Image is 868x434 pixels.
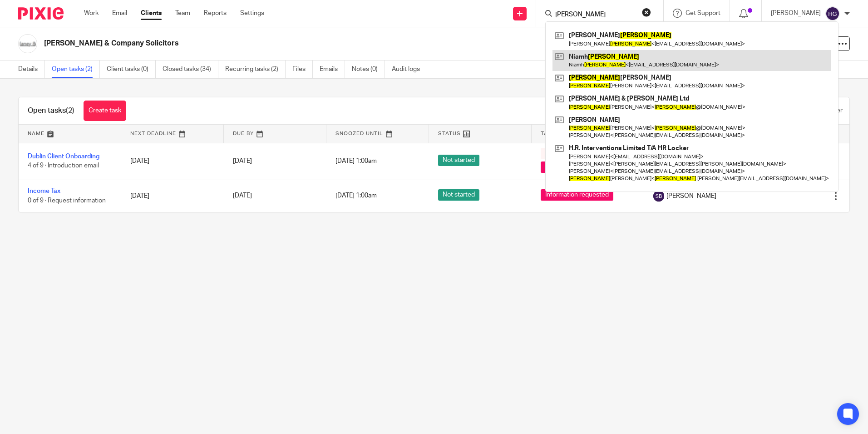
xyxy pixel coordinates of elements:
a: Dublin Client Onboarding [28,153,99,160]
img: Logo.png [18,34,37,53]
span: Tags [541,131,556,136]
button: Clear [642,8,651,17]
a: Settings [240,9,264,18]
span: [DATE] 1:00am [335,158,377,164]
a: Open tasks (2) [52,61,100,78]
span: Information requested [541,189,613,201]
a: Team [175,9,190,18]
a: Reports [204,9,227,18]
img: svg%3E [653,191,664,202]
img: Pixie [18,7,64,20]
span: Get Support [686,10,720,16]
a: Email [112,9,127,18]
a: Files [292,61,313,78]
span: Information requested [541,161,613,173]
td: [DATE] [121,143,224,180]
span: Status [438,131,461,136]
span: Snoozed Until [335,131,383,136]
span: 4 of 9 · Introduction email [28,163,99,169]
span: [DATE] 1:00am [335,193,377,199]
span: [DATE] [233,158,252,164]
td: [DATE] [121,180,224,212]
a: Audit logs [392,61,427,78]
a: Recurring tasks (2) [225,61,286,78]
span: (2) [66,107,74,114]
span: [DATE] [233,193,252,199]
a: Create task [84,101,126,121]
a: Closed tasks (34) [163,61,218,78]
span: Overdue [541,148,575,159]
a: Income Tax [28,188,60,194]
a: Client tasks (0) [107,61,156,78]
p: [PERSON_NAME] [771,9,821,18]
img: svg%3E [825,6,840,21]
h1: Open tasks [28,106,74,116]
a: Notes (0) [352,61,385,78]
input: Search [554,11,636,19]
span: Not started [438,155,479,166]
a: Clients [141,9,162,18]
a: Details [18,61,45,78]
span: 0 of 9 · Request information [28,197,106,204]
h2: [PERSON_NAME] & Company Solicitors [44,39,590,48]
a: Work [84,9,99,18]
a: Emails [320,61,345,78]
span: Not started [438,189,479,201]
span: [PERSON_NAME] [666,192,716,201]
